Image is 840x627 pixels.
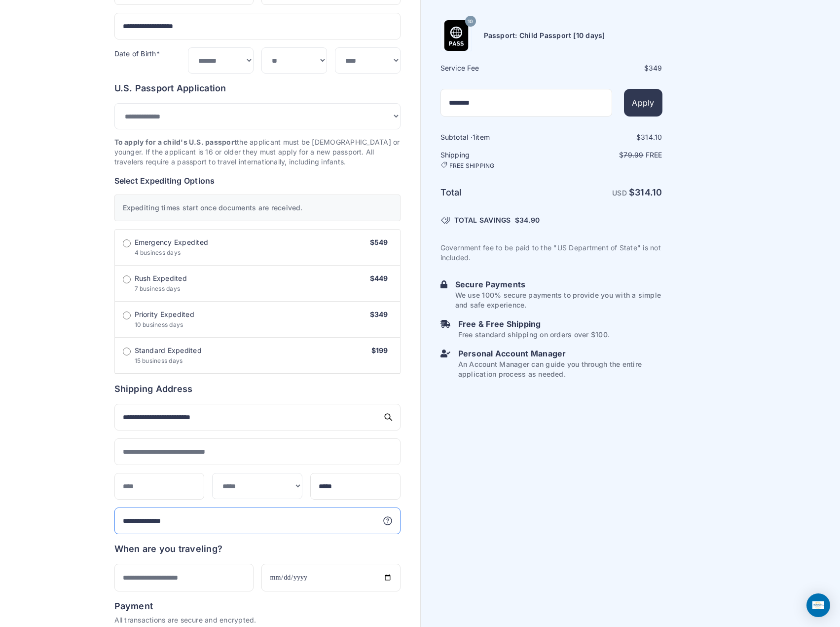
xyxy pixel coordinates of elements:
[484,31,605,40] h6: Passport: Child Passport [10 days]
[114,195,401,221] div: Expediting times start once documents are received.
[454,215,511,225] span: TOTAL SAVINGS
[135,285,181,292] span: 7 business days
[649,64,662,72] span: 349
[458,318,610,330] h6: Free & Free Shipping
[473,133,475,141] span: 1
[135,237,209,247] span: Emergency Expedited
[440,186,550,199] h6: Total
[458,330,610,340] p: Free standard shipping on orders over $100.
[440,150,550,170] h6: Shipping
[612,189,627,197] span: USD
[552,150,662,160] p: $
[370,310,388,318] span: $349
[114,382,401,396] h6: Shipping Address
[114,81,401,95] h6: U.S. Passport Application
[519,216,540,224] span: 34.90
[114,599,401,613] h6: Payment
[371,346,388,354] span: $199
[114,137,401,167] p: the applicant must be [DEMOGRAPHIC_DATA] or younger. If the applicant is 16 or older they must ap...
[114,175,401,187] h6: Select Expediting Options
[552,63,662,73] div: $
[624,89,662,117] button: Apply
[629,187,662,197] strong: $
[635,187,662,197] span: 314.10
[440,132,550,142] h6: Subtotal · item
[135,346,202,355] span: Standard Expedited
[135,274,187,283] span: Rush Expedited
[114,542,223,556] h6: When are you traveling?
[458,359,662,379] p: An Account Manager can guide you through the entire application process as needed.
[449,162,495,170] span: FREE SHIPPING
[623,151,643,159] span: 79.99
[114,138,237,146] strong: To apply for a child's U.S. passport
[135,357,183,364] span: 15 business days
[370,274,388,282] span: $449
[455,290,662,310] p: We use 100% secure payments to provide you with a simple and safe experience.
[806,593,830,617] div: Open Intercom Messenger
[383,516,393,526] svg: More information
[646,151,662,159] span: Free
[114,49,160,58] label: Date of Birth*
[135,249,181,256] span: 4 business days
[440,63,550,73] h6: Service Fee
[135,321,183,328] span: 10 business days
[458,348,662,359] h6: Personal Account Manager
[440,243,662,263] p: Government fee to be paid to the "US Department of State" is not included.
[455,278,662,290] h6: Secure Payments
[370,238,388,246] span: $549
[441,20,472,51] img: Product Name
[641,133,662,141] span: 314.10
[515,215,540,225] span: $
[135,310,194,319] span: Priority Expedited
[114,615,401,625] p: All transactions are secure and encrypted.
[552,132,662,142] div: $
[468,15,473,28] span: 10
